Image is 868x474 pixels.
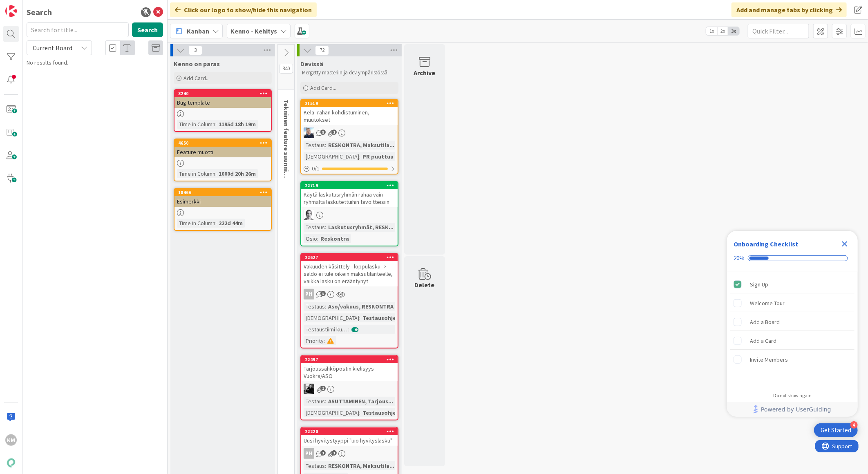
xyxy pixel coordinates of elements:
[304,325,348,334] div: Testaustiimi kurkkaa
[301,182,398,207] div: 22719Käytä laskutusryhmän rahaa vain ryhmältä laskutettuihin tavoitteisiin
[305,429,398,434] div: 22220
[300,253,398,349] a: 22627Vakuuden käsittely - loppulasku -> saldo ei tule oikein maksutilanteelle, vaikka lasku on er...
[304,127,314,138] img: JJ
[305,255,398,260] div: 22627
[5,434,17,446] div: KM
[838,237,851,250] div: Close Checklist
[177,219,215,228] div: Time in Column
[300,60,323,68] span: Devissä
[326,397,395,406] div: ASUTTAMINEN, Tarjous...
[359,152,360,161] span: :
[732,2,847,17] div: Add and manage tabs by clicking
[174,90,271,97] div: 3240
[170,2,317,17] div: Click our logo to show/hide this navigation
[215,120,217,129] span: :
[304,448,314,459] div: PH
[301,363,398,381] div: Tarjoussähköpostin kielisyys Vuokra/ASO
[301,428,398,446] div: 22220Uusi hyvitystyyppi "luo hyvityslasku"
[27,58,163,67] div: No results found.
[301,182,398,189] div: 22719
[282,99,291,221] span: Tekninen feature suunnittelu ja toteutus
[304,461,325,470] div: Testaus
[301,435,398,446] div: Uusi hyvitystyyppi "luo hyvityslasku"
[727,402,858,417] div: Footer
[706,27,717,35] span: 1x
[230,27,277,35] b: Kenno - Kehitys
[177,120,215,129] div: Time in Column
[174,60,220,68] span: Kenno on paras
[27,6,52,18] div: Search
[304,313,359,322] div: [DEMOGRAPHIC_DATA]
[300,355,398,420] a: 22497Tarjoussähköpostin kielisyys Vuokra/ASOKMTestaus:ASUTTAMINEN, Tarjous...[DEMOGRAPHIC_DATA]:T...
[174,189,271,196] div: 18466
[734,255,745,262] div: 20%
[174,188,272,231] a: 18466EsimerkkiTime in Column:222d 44m
[33,44,72,52] span: Current Board
[174,189,271,207] div: 18466Esimerkki
[304,223,325,232] div: Testaus
[320,386,326,391] span: 2
[730,313,855,331] div: Add a Board is incomplete.
[727,272,858,387] div: Checklist items
[301,289,398,300] div: PH
[304,336,324,345] div: Priority
[302,69,397,76] p: Mergetty masteriin ja dev ympäristössä
[312,164,320,173] span: 0 / 1
[301,163,398,174] div: 0/1
[326,461,396,470] div: RESKONTRA, Maksutila...
[304,408,359,417] div: [DEMOGRAPHIC_DATA]
[174,139,271,147] div: 4650
[215,219,217,228] span: :
[326,223,396,232] div: Laskutusryhmät, RESK...
[27,22,129,37] input: Search for title...
[174,196,271,207] div: Esimerkki
[320,291,326,296] span: 3
[301,100,398,125] div: 21519Kela -rahan kohdistuminen, muutokset
[301,189,398,207] div: Käytä laskutusryhmän rahaa vain ryhmältä laskutettuihin tavoitteisiin
[360,408,409,417] div: Testausohjeet...
[301,254,398,261] div: 22627
[326,302,396,311] div: Aso/vakuus, RESKONTRA
[305,101,398,106] div: 21519
[773,392,812,399] div: Do not show again
[734,255,851,262] div: Checklist progress: 20%
[731,402,854,417] a: Powered by UserGuiding
[187,26,209,36] span: Kanban
[325,461,326,470] span: :
[730,275,855,293] div: Sign Up is complete.
[730,332,855,350] div: Add a Card is incomplete.
[183,74,210,82] span: Add Card...
[331,450,337,456] span: 1
[320,450,326,456] span: 1
[178,190,271,195] div: 18466
[178,91,271,96] div: 3240
[301,356,398,381] div: 22497Tarjoussähköpostin kielisyys Vuokra/ASO
[814,423,858,437] div: Open Get Started checklist, remaining modules: 4
[325,397,326,406] span: :
[750,336,776,346] div: Add a Card
[188,45,202,55] span: 3
[415,280,435,290] div: Delete
[730,351,855,369] div: Invite Members is incomplete.
[174,139,271,157] div: 4650Feature muotti
[5,457,17,469] img: avatar
[132,22,163,37] button: Search
[414,68,436,78] div: Archive
[305,357,398,362] div: 22497
[318,234,351,243] div: Reskontra
[178,140,271,146] div: 4650
[174,147,271,157] div: Feature muotti
[324,336,325,345] span: :
[320,130,326,135] span: 5
[304,152,359,161] div: [DEMOGRAPHIC_DATA]
[5,5,17,17] img: Visit kanbanzone.com
[177,169,215,178] div: Time in Column
[750,298,785,308] div: Welcome Tour
[301,261,398,286] div: Vakuuden käsittely - loppulasku -> saldo ei tule oikein maksutilanteelle, vaikka lasku on erääntynyt
[360,313,409,322] div: Testausohjeet...
[304,384,314,394] img: KM
[217,120,258,129] div: 1195d 18h 19m
[301,448,398,459] div: PH
[348,325,349,334] span: :
[331,130,337,135] span: 1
